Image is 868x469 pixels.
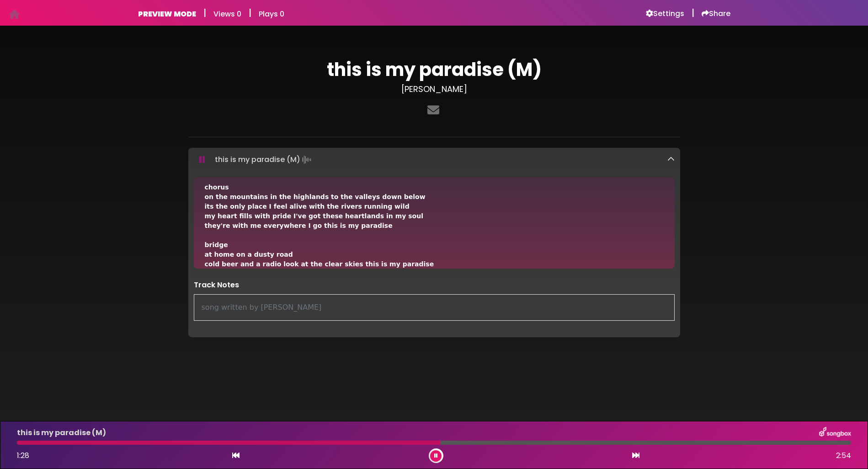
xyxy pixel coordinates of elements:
[646,9,684,18] a: Settings
[259,10,284,18] h6: Plays 0
[188,59,680,81] h1: this is my paradise (M)
[215,153,313,166] p: this is my paradise (M)
[194,280,675,291] p: Track Notes
[194,294,675,321] div: song written by [PERSON_NAME]
[702,9,730,18] a: Share
[692,7,694,18] h5: |
[205,29,664,336] div: verse1 spend my weekdays in the city same old routine day by day and I'm just living for a [DATE]...
[213,10,241,18] h6: Views 0
[188,84,680,94] h3: [PERSON_NAME]
[300,153,313,166] img: waveform4.gif
[249,7,251,18] h5: |
[203,7,206,18] h5: |
[138,10,196,18] h6: PREVIEW MODE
